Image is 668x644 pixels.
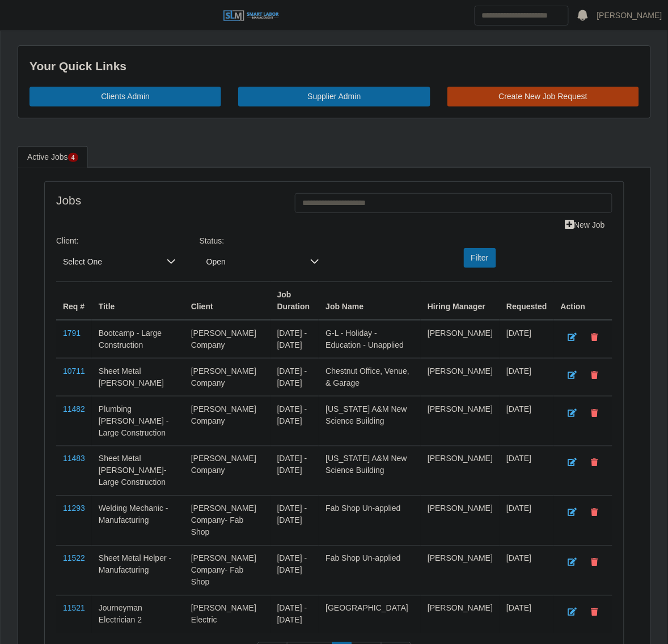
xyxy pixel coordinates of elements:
td: [DATE] [500,496,554,545]
td: Bootcamp - Large Construction [92,320,184,359]
label: Status: [200,235,225,247]
th: Job Name [319,282,421,320]
a: 11293 [63,504,85,513]
td: [DATE] - [DATE] [270,446,319,496]
a: Supplier Admin [238,87,430,106]
td: [US_STATE] A&M New Science Building [319,446,421,496]
th: Requested [500,282,554,320]
td: [DATE] - [DATE] [270,358,319,396]
td: Plumbing [PERSON_NAME] - Large Construction [92,396,184,446]
th: Title [92,282,184,320]
td: Journeyman Electrician 2 [92,595,184,633]
td: Sheet Metal [PERSON_NAME] [92,358,184,396]
td: [PERSON_NAME] [421,595,500,633]
a: 11521 [63,604,85,613]
td: [PERSON_NAME] [421,358,500,396]
td: Sheet Metal Helper - Manufacturing [92,545,184,595]
td: [PERSON_NAME] [421,545,500,595]
td: Fab Shop Un-applied [319,545,421,595]
td: [PERSON_NAME] [421,396,500,446]
a: 11483 [63,454,85,463]
td: [DATE] - [DATE] [270,545,319,595]
td: [PERSON_NAME] Company- Fab Shop [184,496,270,545]
td: [PERSON_NAME] [421,496,500,545]
td: [DATE] - [DATE] [270,396,319,446]
td: [DATE] [500,320,554,359]
th: Req # [56,282,92,320]
a: 11482 [63,404,85,413]
a: [PERSON_NAME] [597,10,662,22]
span: Pending Jobs [68,153,78,162]
td: [PERSON_NAME] [421,446,500,496]
td: Chestnut Office, Venue, & Garage [319,358,421,396]
td: [PERSON_NAME] Electric [184,595,270,633]
a: Active Jobs [18,146,88,168]
td: [PERSON_NAME] [421,320,500,359]
td: [US_STATE] A&M New Science Building [319,396,421,446]
a: Create New Job Request [447,87,639,106]
a: Clients Admin [29,87,221,106]
label: Client: [56,235,79,247]
td: G-L - Holiday - Education - Unapplied [319,320,421,359]
td: Welding Mechanic - Manufacturing [92,496,184,545]
th: Client [184,282,270,320]
td: [DATE] - [DATE] [270,595,319,633]
td: [DATE] [500,545,554,595]
a: New Job [558,215,612,235]
td: [PERSON_NAME] Company [184,320,270,359]
td: [DATE] [500,446,554,496]
th: Hiring Manager [421,282,500,320]
img: SLM Logo [223,10,280,22]
input: Search [475,6,569,25]
span: Open [200,251,303,272]
span: Select One [56,251,160,272]
td: Fab Shop Un-applied [319,496,421,545]
th: Action [554,282,612,320]
button: Filter [464,248,496,268]
a: 1791 [63,329,81,338]
h4: Jobs [56,193,278,207]
td: [DATE] - [DATE] [270,496,319,545]
td: [PERSON_NAME] Company [184,396,270,446]
td: [PERSON_NAME] Company [184,358,270,396]
a: 10711 [63,366,85,376]
td: Sheet Metal [PERSON_NAME]- Large Construction [92,446,184,496]
td: [DATE] [500,396,554,446]
td: [PERSON_NAME] Company- Fab Shop [184,545,270,595]
td: [GEOGRAPHIC_DATA] [319,595,421,633]
td: [DATE] [500,595,554,633]
a: 11522 [63,554,85,563]
th: Job Duration [270,282,319,320]
td: [PERSON_NAME] Company [184,446,270,496]
td: [DATE] [500,358,554,396]
div: Your Quick Links [29,57,639,75]
td: [DATE] - [DATE] [270,320,319,359]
